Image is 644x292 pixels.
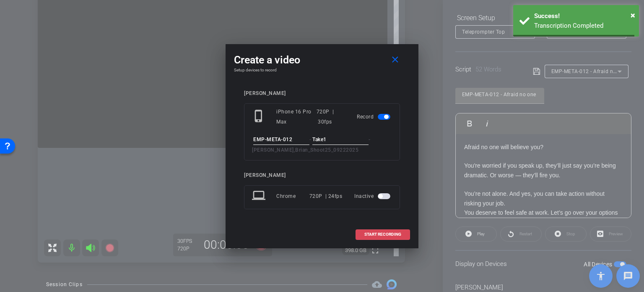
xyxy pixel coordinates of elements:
mat-icon: close [390,55,400,65]
div: Create a video [234,53,410,68]
div: Success! [534,11,633,21]
div: Chrome [276,189,309,204]
div: Inactive [354,189,392,204]
span: [PERSON_NAME],Brian_Shoot25_09222025 [252,147,358,153]
div: Transcription Completed [534,21,633,31]
div: 720P | 30fps [317,107,345,127]
span: - [309,137,312,142]
div: Record [357,107,392,127]
mat-icon: laptop [252,189,267,204]
input: ENTER HERE [253,134,309,145]
button: Close [631,9,635,21]
input: ENTER HERE [312,134,369,145]
button: START RECORDING [356,229,410,240]
div: 720P | 24fps [309,189,343,204]
div: [PERSON_NAME] [244,90,400,97]
span: - [369,137,371,142]
h4: Setup devices to record [234,68,410,73]
span: × [631,10,635,20]
div: iPhone 16 Pro Max [276,107,317,127]
mat-icon: phone_iphone [252,109,267,124]
span: START RECORDING [364,232,401,237]
div: [PERSON_NAME] [244,172,400,179]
